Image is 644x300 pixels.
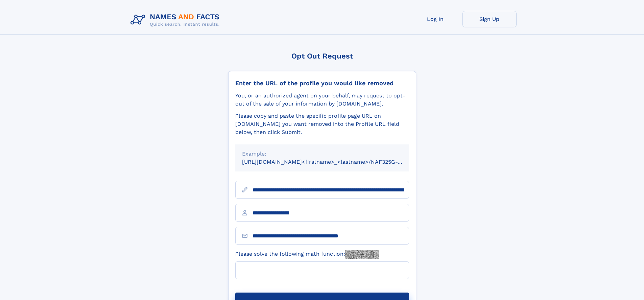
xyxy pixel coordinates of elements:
[128,11,225,29] img: Logo Names and Facts
[228,52,416,60] div: Opt Out Request
[235,112,409,136] div: Please copy and paste the specific profile page URL on [DOMAIN_NAME] you want removed into the Pr...
[235,79,409,87] div: Enter the URL of the profile you would like removed
[462,11,517,27] a: Sign Up
[242,159,422,165] small: [URL][DOMAIN_NAME]<firstname>_<lastname>/NAF325G-xxxxxxxx
[235,92,409,108] div: You, or an authorized agent on your behalf, may request to opt-out of the sale of your informatio...
[408,11,462,27] a: Log In
[242,150,402,158] div: Example:
[235,250,379,259] label: Please solve the following math function:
